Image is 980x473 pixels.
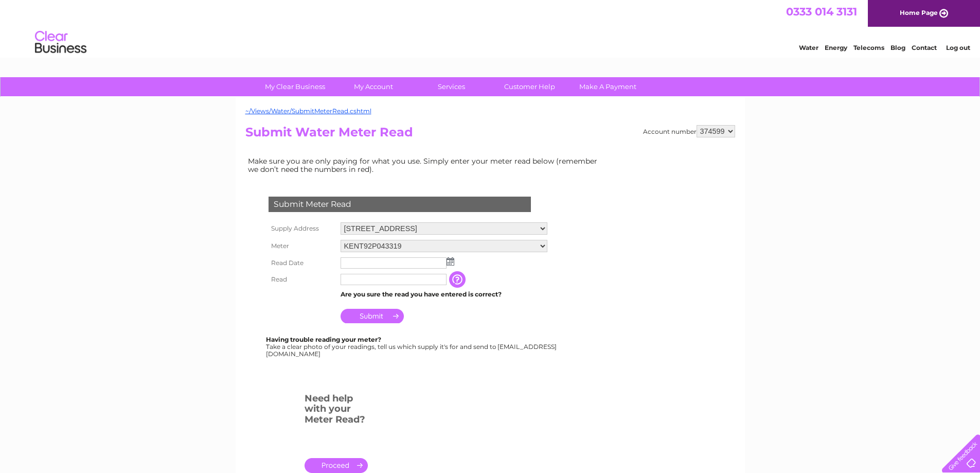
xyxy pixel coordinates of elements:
[946,44,970,51] a: Log out
[34,27,87,58] img: logo.png
[643,125,735,137] div: Account number
[409,77,494,96] a: Services
[825,44,847,51] a: Energy
[799,44,818,51] a: Water
[245,125,735,145] h2: Submit Water Meter Read
[266,220,338,237] th: Supply Address
[853,44,884,51] a: Telecoms
[266,336,381,343] b: Having trouble reading your meter?
[266,255,338,271] th: Read Date
[266,237,338,255] th: Meter
[786,5,857,18] a: 0333 014 3131
[890,44,905,51] a: Blog
[247,6,734,50] div: Clear Business is a trading name of Verastar Limited (registered in [GEOGRAPHIC_DATA] No. 3667643...
[565,77,650,96] a: Make A Payment
[245,107,371,115] a: ~/Views/Water/SubmitMeterRead.cshtml
[449,271,468,288] input: Information
[266,271,338,288] th: Read
[245,154,605,176] td: Make sure you are only paying for what you use. Simply enter your meter read below (remember we d...
[305,391,368,430] h3: Need help with your Meter Read?
[487,77,572,96] a: Customer Help
[331,77,416,96] a: My Account
[447,257,454,266] img: ...
[338,288,550,301] td: Are you sure the read you have entered is correct?
[305,458,368,473] a: .
[253,77,337,96] a: My Clear Business
[341,309,404,323] input: Submit
[269,197,531,212] div: Submit Meter Read
[266,336,558,357] div: Take a clear photo of your readings, tell us which supply it's for and send to [EMAIL_ADDRESS][DO...
[912,44,937,51] a: Contact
